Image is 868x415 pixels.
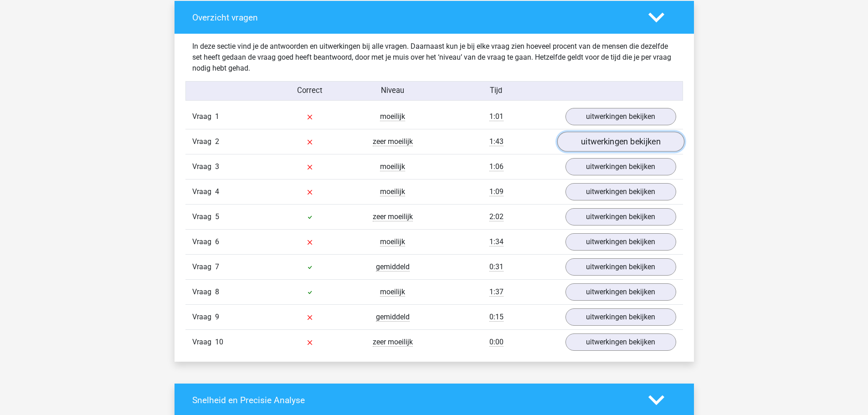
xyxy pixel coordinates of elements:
span: 8 [215,287,219,296]
a: uitwerkingen bekijken [565,283,676,301]
span: 0:15 [489,313,503,322]
span: Vraag [192,312,215,323]
span: Vraag [192,111,215,122]
span: 0:00 [489,338,503,347]
span: 6 [215,237,219,246]
span: Vraag [192,287,215,297]
span: 10 [215,338,223,346]
span: zeer moeilijk [373,212,413,221]
a: uitwerkingen bekijken [565,308,676,326]
a: uitwerkingen bekijken [565,233,676,251]
a: uitwerkingen bekijken [565,108,676,125]
span: Vraag [192,161,215,172]
span: Vraag [192,236,215,247]
h4: Overzicht vragen [192,12,635,23]
span: Vraag [192,136,215,147]
span: 1:37 [489,287,503,297]
div: In deze sectie vind je de antwoorden en uitwerkingen bij alle vragen. Daarnaast kun je bij elke v... [185,41,683,74]
div: Tijd [434,85,558,97]
span: gemiddeld [376,262,410,272]
a: uitwerkingen bekijken [557,132,684,152]
span: zeer moeilijk [373,137,413,146]
span: 1:34 [489,237,503,246]
span: 1:01 [489,112,503,121]
span: 9 [215,313,219,321]
span: 3 [215,162,219,171]
span: gemiddeld [376,313,410,322]
a: uitwerkingen bekijken [565,258,676,276]
a: uitwerkingen bekijken [565,208,676,225]
a: uitwerkingen bekijken [565,333,676,351]
span: 1:06 [489,162,503,171]
h4: Snelheid en Precisie Analyse [192,395,635,405]
span: 5 [215,212,219,221]
a: uitwerkingen bekijken [565,158,676,175]
span: moeilijk [380,162,405,171]
span: 7 [215,262,219,271]
span: 2 [215,137,219,146]
span: 1:09 [489,187,503,196]
a: uitwerkingen bekijken [565,183,676,200]
span: Vraag [192,211,215,222]
span: Vraag [192,186,215,197]
span: 0:31 [489,262,503,272]
span: zeer moeilijk [373,338,413,347]
span: Vraag [192,337,215,348]
span: 1:43 [489,137,503,146]
span: moeilijk [380,287,405,297]
span: Vraag [192,261,215,272]
span: 2:02 [489,212,503,221]
span: moeilijk [380,237,405,246]
span: 1 [215,112,219,121]
span: 4 [215,187,219,196]
span: moeilijk [380,112,405,121]
span: moeilijk [380,187,405,196]
div: Niveau [351,85,434,97]
div: Correct [268,85,351,97]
